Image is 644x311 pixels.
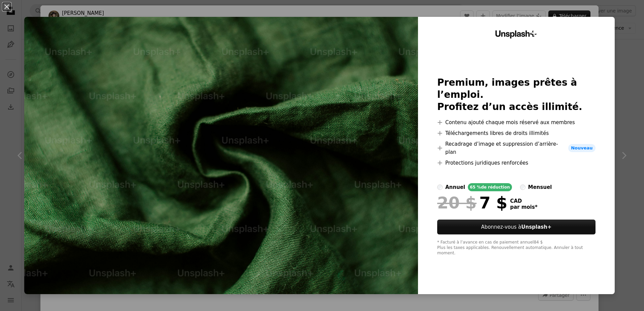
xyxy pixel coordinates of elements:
[568,144,595,152] span: Nouveau
[437,77,595,113] h2: Premium, images prêtes à l’emploi. Profitez d’un accès illimité.
[528,183,552,191] div: mensuel
[437,129,595,137] li: Téléchargements libres de droits illimités
[520,185,525,190] input: mensuel
[437,185,443,190] input: annuel65 %de réduction
[437,194,477,211] span: 20 $
[510,198,537,204] span: CAD
[445,183,465,191] div: annuel
[521,224,552,230] strong: Unsplash+
[437,194,507,211] div: 7 $
[437,140,595,156] li: Recadrage d’image et suppression d’arrière-plan
[468,183,512,191] div: 65 % de réduction
[437,118,595,126] li: Contenu ajouté chaque mois réservé aux membres
[437,240,595,256] div: * Facturé à l’avance en cas de paiement annuel 84 $ Plus les taxes applicables. Renouvellement au...
[437,159,595,167] li: Protections juridiques renforcées
[510,204,537,210] span: par mois *
[437,220,595,234] button: Abonnez-vous àUnsplash+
